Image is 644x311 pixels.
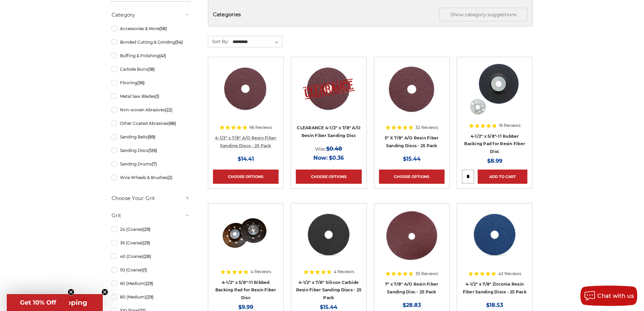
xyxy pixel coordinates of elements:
[487,158,502,164] span: $8.99
[326,146,342,152] span: $0.48
[313,155,328,161] span: Now:
[296,170,361,184] a: Choose Options
[218,208,273,262] img: 4.5 inch ribbed thermo plastic resin fiber disc backing pad
[146,294,153,299] span: (29)
[462,208,527,274] a: 4-1/2" zirc resin fiber disc
[498,272,521,276] span: 43 Reviews
[297,125,360,138] a: CLEARANCE 4-1/2" x 7/8" A/O Resin Fiber Sanding Disc
[112,264,190,276] a: 50 (Coarse)
[463,282,527,294] a: 4-1/2" x 7/8" Zirconia Resin Fiber Sanding Discs - 25 Pack
[112,145,190,156] a: Sanding Discs
[155,94,159,99] span: (1)
[68,289,74,295] button: Close teaser
[403,156,421,162] span: $15.44
[208,36,229,46] label: Sort By:
[403,302,421,308] span: $28.83
[112,36,190,48] a: Bonded Cutting & Grinding
[215,280,276,300] a: 4-1/2" x 5/8"-11 Ribbed Backing Pad for Resin Fiber Disc
[238,304,253,310] span: $9.99
[112,90,190,102] a: Metal Saw Blades
[597,293,634,299] span: Chat with us
[143,254,151,259] span: (28)
[213,62,279,128] a: 4.5 inch resin fiber disc
[213,170,279,184] a: Choose Options
[238,156,254,162] span: $14.41
[112,291,190,303] a: 80 (Medium)
[468,208,522,262] img: 4-1/2" zirc resin fiber disc
[296,144,361,153] div: Was:
[296,208,361,274] a: 4.5 Inch Silicon Carbide Resin Fiber Discs
[168,121,176,126] span: (68)
[112,77,190,89] a: Flooring
[137,80,145,85] span: (36)
[213,8,528,21] h5: Categories
[148,148,157,153] span: (126)
[148,67,155,72] span: (18)
[112,194,190,202] h5: Choose Your Grit
[415,272,438,276] span: 35 Reviews
[112,131,190,143] a: Sanding Belts
[143,240,150,245] span: (29)
[112,158,190,170] a: Sanding Drums
[112,63,190,75] a: Carbide Burrs
[580,286,637,306] button: Chat with us
[468,62,522,116] img: 4-1/2" Resin Fiber Disc Backing Pad Flexible Rubber
[143,227,150,232] span: (29)
[218,62,273,116] img: 4.5 inch resin fiber disc
[249,126,272,130] span: 66 Reviews
[478,170,527,184] a: Add to Cart
[159,53,166,58] span: (41)
[112,277,190,289] a: 60 (Medium)
[112,172,190,183] a: Wire Wheels & Brushes
[464,134,525,154] a: 4-1/2" x 5/8"-11 Rubber Backing Pad for Resin Fiber Disc
[7,294,103,311] div: Get Free ShippingClose teaser
[215,135,276,148] a: 4-1/2" x 7/8" A/O Resin Fiber Sanding Discs - 25 Pack
[329,155,344,161] span: $0.36
[112,11,190,19] h5: Category
[112,117,190,129] a: Other Coated Abrasives
[112,237,190,249] a: 36 (Coarse)
[385,282,438,294] a: 7" x 7/8" A/O Resin Fiber Sanding Disc - 25 Pack
[462,62,527,128] a: 4-1/2" Resin Fiber Disc Backing Pad Flexible Rubber
[301,62,356,116] img: CLEARANCE 4-1/2" x 7/8" A/O Resin Fiber Sanding Disc
[112,23,190,35] a: Accessories & More
[320,304,337,310] span: $15.44
[379,170,445,184] a: Choose Options
[101,289,108,295] button: Close teaser
[167,175,172,180] span: (2)
[112,212,190,220] h5: Grit
[385,208,439,262] img: 7 inch aluminum oxide resin fiber disc
[112,223,190,235] a: 24 (Coarse)
[7,294,69,311] div: Get 10% OffClose teaser
[148,134,156,139] span: (89)
[296,62,361,128] a: CLEARANCE 4-1/2" x 7/8" A/O Resin Fiber Sanding Disc
[152,161,157,166] span: (7)
[385,135,438,148] a: 5" X 7/8" A/O Resin Fiber Sanding Discs - 25 Pack
[112,250,190,262] a: 40 (Coarse)
[232,37,282,47] select: Sort By:
[112,104,190,116] a: Non-woven Abrasives
[213,208,279,274] a: 4.5 inch ribbed thermo plastic resin fiber disc backing pad
[302,208,356,262] img: 4.5 Inch Silicon Carbide Resin Fiber Discs
[112,50,190,62] a: Buffing & Polishing
[384,62,439,116] img: 5 inch aluminum oxide resin fiber disc
[379,62,445,128] a: 5 inch aluminum oxide resin fiber disc
[159,26,167,31] span: (58)
[379,208,445,274] a: 7 inch aluminum oxide resin fiber disc
[439,8,528,21] button: Show category suggestions
[146,281,153,286] span: (29)
[486,302,503,308] span: $18.53
[415,126,438,130] span: 32 Reviews
[165,107,172,112] span: (22)
[143,267,147,272] span: (1)
[20,299,56,306] span: Get 10% Off
[296,280,362,300] a: 4-1/2" x 7/8" Silicon Carbide Resin Fiber Sanding Discs - 25 Pack
[175,40,183,45] span: (54)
